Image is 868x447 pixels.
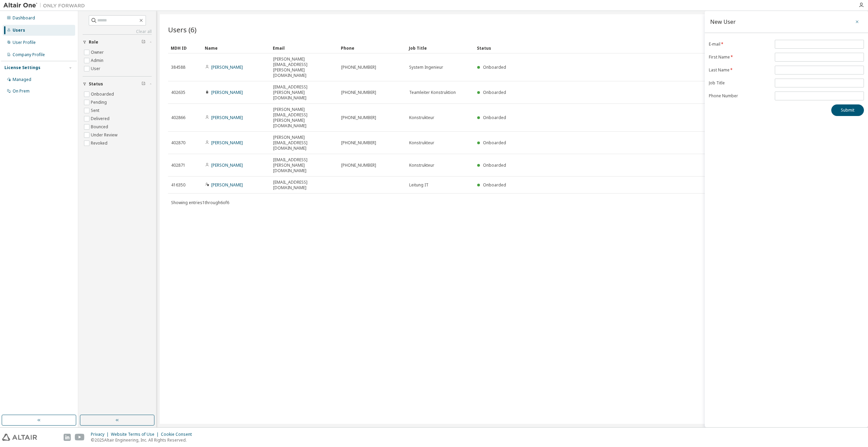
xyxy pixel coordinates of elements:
[13,88,30,94] div: On Prem
[4,65,40,70] div: License Settings
[409,65,443,70] span: System Ingenieur
[273,107,335,129] span: [PERSON_NAME][EMAIL_ADDRESS][PERSON_NAME][DOMAIN_NAME]
[483,140,506,146] span: Onboarded
[211,64,243,70] a: [PERSON_NAME]
[13,77,31,82] div: Managed
[409,43,471,53] div: Job Title
[141,81,146,87] span: Clear filter
[273,43,335,53] div: Email
[710,19,736,24] div: New User
[483,64,506,70] span: Onboarded
[91,106,101,115] label: Sent
[273,84,335,101] span: [EMAIL_ADDRESS][PERSON_NAME][DOMAIN_NAME]
[91,115,111,123] label: Delivered
[709,42,771,47] label: E-mail
[211,140,243,146] a: [PERSON_NAME]
[75,434,85,441] img: youtube.svg
[91,65,102,73] label: User
[709,67,771,73] label: Last Name
[483,182,506,188] span: Onboarded
[171,163,185,168] span: 402871
[205,43,267,53] div: Name
[83,77,152,92] button: Status
[83,29,152,34] a: Clear all
[91,90,115,98] label: Onboarded
[709,93,771,99] label: Phone Number
[13,40,36,45] div: User Profile
[409,140,434,146] span: Konstrukteur
[409,182,429,188] span: Leitung IT
[13,15,35,21] div: Dashboard
[91,123,110,131] label: Bounced
[409,163,434,168] span: Konstrukteur
[171,65,185,70] span: 384588
[341,65,376,70] span: [PHONE_NUMBER]
[64,434,71,441] img: linkedin.svg
[709,80,771,86] label: Job Title
[91,48,105,56] label: Owner
[89,81,103,87] span: Status
[477,43,821,53] div: Status
[171,140,185,146] span: 402870
[273,56,335,78] span: [PERSON_NAME][EMAIL_ADDRESS][PERSON_NAME][DOMAIN_NAME]
[171,90,185,95] span: 402635
[709,54,771,60] label: First Name
[91,139,109,147] label: Revoked
[211,89,243,95] a: [PERSON_NAME]
[2,434,37,441] img: altair_logo.svg
[409,90,456,95] span: Teamleiter Konstruktion
[341,115,376,120] span: [PHONE_NUMBER]
[13,28,25,33] div: Users
[341,90,376,95] span: [PHONE_NUMBER]
[91,131,119,139] label: Under Review
[168,25,197,34] span: Users (6)
[211,115,243,120] a: [PERSON_NAME]
[171,115,185,120] span: 402866
[211,182,243,188] a: [PERSON_NAME]
[13,52,45,57] div: Company Profile
[171,182,185,188] span: 416350
[83,35,152,50] button: Role
[141,39,146,45] span: Clear filter
[89,39,98,45] span: Role
[211,162,243,168] a: [PERSON_NAME]
[91,437,196,443] p: © 2025 Altair Engineering, Inc. All Rights Reserved.
[161,432,196,437] div: Cookie Consent
[3,2,88,9] img: Altair One
[91,98,108,106] label: Pending
[409,115,434,120] span: Konstrukteur
[341,163,376,168] span: [PHONE_NUMBER]
[273,157,335,173] span: [EMAIL_ADDRESS][PERSON_NAME][DOMAIN_NAME]
[483,89,506,95] span: Onboarded
[831,104,864,116] button: Submit
[483,115,506,120] span: Onboarded
[273,135,335,151] span: [PERSON_NAME][EMAIL_ADDRESS][DOMAIN_NAME]
[171,43,199,53] div: MDH ID
[341,140,376,146] span: [PHONE_NUMBER]
[483,162,506,168] span: Onboarded
[341,43,403,53] div: Phone
[111,432,161,437] div: Website Terms of Use
[171,200,229,205] span: Showing entries 1 through 6 of 6
[273,180,335,191] span: [EMAIL_ADDRESS][DOMAIN_NAME]
[91,432,111,437] div: Privacy
[91,56,105,65] label: Admin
